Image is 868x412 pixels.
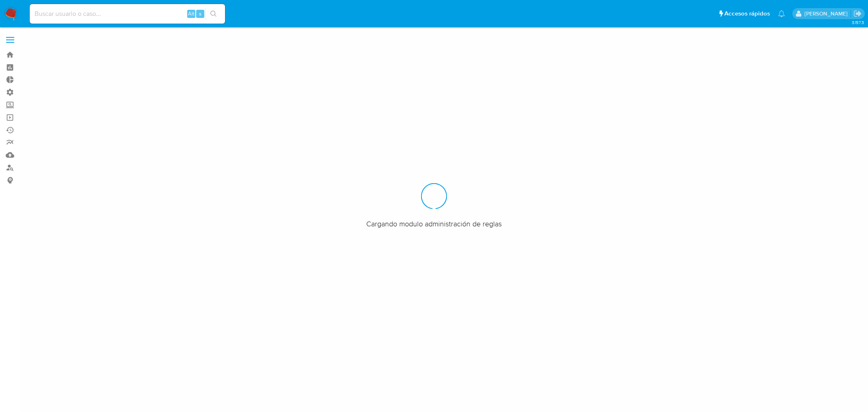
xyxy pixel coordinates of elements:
[853,9,862,18] a: Salir
[199,10,201,18] span: s
[205,8,222,20] button: search-icon
[30,9,225,19] input: Buscar usuario o caso...
[805,10,851,18] p: mercedes.medrano@mercadolibre.com
[366,219,502,229] span: Cargando modulo administración de reglas
[778,10,785,17] a: Notificaciones
[724,9,770,18] span: Accesos rápidos
[188,10,195,18] span: Alt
